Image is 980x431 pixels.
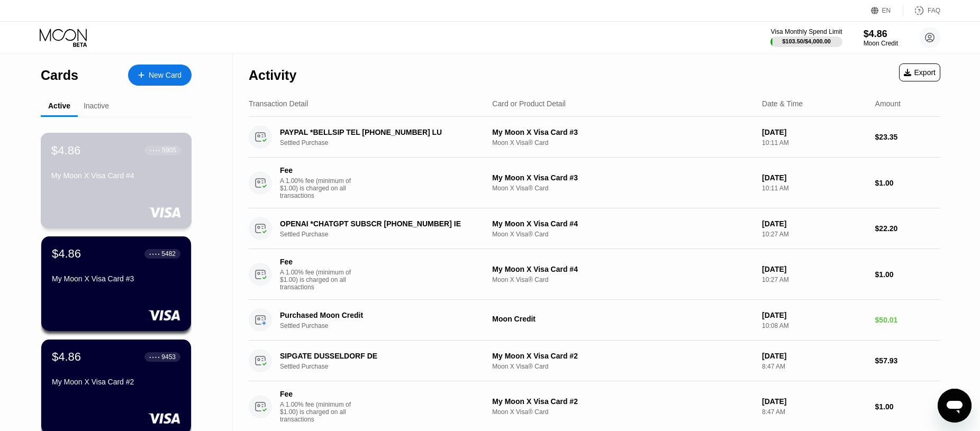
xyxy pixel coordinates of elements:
[162,146,176,154] div: 5905
[492,408,754,416] div: Moon X Visa® Card
[52,247,81,261] div: $4.86
[161,353,176,361] div: 9453
[770,28,842,35] div: Visa Monthly Spend Limit
[903,5,940,16] div: FAQ
[249,99,308,108] div: Transaction Detail
[492,276,754,283] div: Moon X Visa® Card
[762,352,866,360] div: [DATE]
[51,143,81,157] div: $4.86
[48,102,70,110] div: Active
[249,117,940,158] div: PAYPAL *BELLSIP TEL [PHONE_NUMBER] LUSettled PurchaseMy Moon X Visa Card #3Moon X Visa® Card[DATE...
[280,269,359,291] div: A 1.00% fee (minimum of $1.00) is charged on all transactions
[150,149,160,152] div: ● ● ● ●
[280,231,492,238] div: Settled Purchase
[492,173,754,182] div: My Moon X Visa Card #3
[249,249,940,300] div: FeeA 1.00% fee (minimum of $1.00) is charged on all transactionsMy Moon X Visa Card #4Moon X Visa...
[280,390,354,398] div: Fee
[51,171,181,180] div: My Moon X Visa Card #4
[762,276,866,283] div: 10:27 AM
[938,389,972,423] iframe: Schaltfläche zum Öffnen des Messaging-Fensters
[875,133,940,141] div: $23.35
[928,7,940,14] div: FAQ
[762,322,866,329] div: 10:08 AM
[762,99,803,108] div: Date & Time
[492,231,754,238] div: Moon X Visa® Card
[84,102,109,110] div: Inactive
[52,274,180,283] div: My Moon X Visa Card #3
[492,99,566,108] div: Card or Product Detail
[249,341,940,381] div: SIPGATE DUSSELDORF DESettled PurchaseMy Moon X Visa Card #2Moon X Visa® Card[DATE]8:47 AM$57.93
[762,311,866,319] div: [DATE]
[864,29,898,47] div: $4.86Moon Credit
[280,166,354,175] div: Fee
[41,236,191,331] div: $4.86● ● ● ●5482My Moon X Visa Card #3
[762,231,866,238] div: 10:27 AM
[149,355,160,359] div: ● ● ● ●
[875,179,940,187] div: $1.00
[492,128,754,136] div: My Moon X Visa Card #3
[492,265,754,273] div: My Moon X Visa Card #4
[280,311,477,319] div: Purchased Moon Credit
[492,219,754,228] div: My Moon X Visa Card #4
[875,224,940,233] div: $22.20
[280,363,492,370] div: Settled Purchase
[762,363,866,370] div: 8:47 AM
[762,265,866,273] div: [DATE]
[280,128,477,136] div: PAYPAL *BELLSIP TEL [PHONE_NUMBER] LU
[864,40,898,47] div: Moon Credit
[875,99,901,108] div: Amount
[492,315,754,323] div: Moon Credit
[249,300,940,341] div: Purchased Moon CreditSettled PurchaseMoon Credit[DATE]10:08 AM$50.01
[52,378,180,386] div: My Moon X Visa Card #2
[762,185,866,192] div: 10:11 AM
[762,219,866,228] div: [DATE]
[492,139,754,146] div: Moon X Visa® Card
[762,128,866,136] div: [DATE]
[762,408,866,416] div: 8:47 AM
[782,38,831,44] div: $103.50 / $4,000.00
[492,352,754,360] div: My Moon X Visa Card #2
[762,397,866,406] div: [DATE]
[41,68,78,83] div: Cards
[249,208,940,249] div: OPENAI *CHATGPT SUBSCR [PHONE_NUMBER] IESettled PurchaseMy Moon X Visa Card #4Moon X Visa® Card[D...
[149,252,160,255] div: ● ● ● ●
[492,363,754,370] div: Moon X Visa® Card
[875,316,940,324] div: $50.01
[762,173,866,182] div: [DATE]
[762,139,866,146] div: 10:11 AM
[161,250,176,258] div: 5482
[875,356,940,365] div: $57.93
[41,133,191,228] div: $4.86● ● ● ●5905My Moon X Visa Card #4
[899,63,940,81] div: Export
[875,402,940,411] div: $1.00
[280,352,477,360] div: SIPGATE DUSSELDORF DE
[280,322,492,329] div: Settled Purchase
[882,7,891,14] div: EN
[280,401,359,423] div: A 1.00% fee (minimum of $1.00) is charged on all transactions
[864,29,898,40] div: $4.86
[904,68,936,77] div: Export
[875,270,940,279] div: $1.00
[249,68,296,83] div: Activity
[492,397,754,406] div: My Moon X Visa Card #2
[280,219,477,228] div: OPENAI *CHATGPT SUBSCR [PHONE_NUMBER] IE
[249,158,940,208] div: FeeA 1.00% fee (minimum of $1.00) is charged on all transactionsMy Moon X Visa Card #3Moon X Visa...
[128,65,192,86] div: New Card
[280,177,359,199] div: A 1.00% fee (minimum of $1.00) is charged on all transactions
[280,258,354,266] div: Fee
[871,5,903,16] div: EN
[280,139,492,146] div: Settled Purchase
[492,185,754,192] div: Moon X Visa® Card
[770,28,842,47] div: Visa Monthly Spend Limit$103.50/$4,000.00
[52,350,81,364] div: $4.86
[149,71,182,80] div: New Card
